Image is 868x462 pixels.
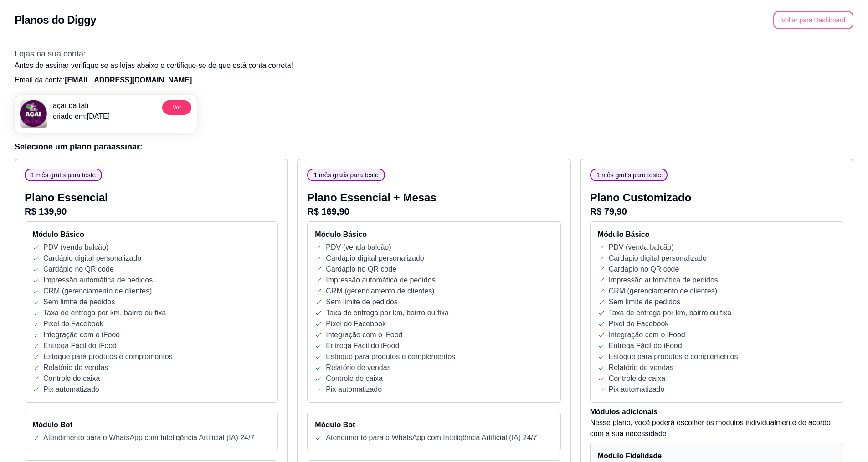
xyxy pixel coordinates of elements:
[43,373,100,384] p: Controle de caixa
[53,100,110,111] p: açaí da tati
[43,340,117,351] p: Entrega Fácil do iFood
[609,297,680,308] p: Sem limite de pedidos
[43,432,254,443] p: Atendimento para o WhatsApp com Inteligência Artificial (IA) 24/7
[32,420,270,431] h4: Módulo Bot
[15,95,197,133] a: menu logoaçaí da taticriado em:[DATE]Ver
[43,329,120,340] p: Integração com o iFood
[162,100,191,115] button: Ver
[25,205,278,218] p: R$ 139,90
[326,286,434,297] p: CRM (gerenciamento de clientes)
[609,340,682,351] p: Entrega Fácil do iFood
[65,76,192,84] span: [EMAIL_ADDRESS][DOMAIN_NAME]
[609,286,717,297] p: CRM (gerenciamento de clientes)
[326,275,435,286] p: Impressão automática de pedidos
[43,384,99,395] p: Pix automatizado
[15,47,853,60] h3: Lojas na sua conta:
[326,264,396,275] p: Cardápio no QR code
[43,275,153,286] p: Impressão automática de pedidos
[43,351,173,362] p: Estoque para produtos e complementos
[43,297,115,308] p: Sem limite de pedidos
[43,308,166,318] p: Taxa de entrega por km, bairro ou fixa
[773,11,853,29] button: Voltar para Dashboard
[25,190,278,205] p: Plano Essencial
[326,297,397,308] p: Sem limite de pedidos
[43,253,141,264] p: Cardápio digital personalizado
[27,170,99,180] span: 1 mês gratis para teste
[307,190,560,205] p: Plano Essencial + Mesas
[609,373,666,384] p: Controle de caixa
[315,229,553,240] h4: Módulo Básico
[326,432,537,443] p: Atendimento para o WhatsApp com Inteligência Artificial (IA) 24/7
[307,205,560,218] p: R$ 169,90
[326,329,402,340] p: Integração com o iFood
[326,340,399,351] p: Entrega Fácil do iFood
[326,351,455,362] p: Estoque para produtos e complementos
[43,318,103,329] p: Pixel do Facebook
[15,75,853,86] p: Email da conta:
[598,229,836,240] h4: Módulo Básico
[598,451,836,462] h4: Módulo Fidelidade
[15,140,853,153] h3: Selecione um plano para assinar :
[609,318,669,329] p: Pixel do Facebook
[590,205,843,218] p: R$ 79,90
[609,275,718,286] p: Impressão automática de pedidos
[326,362,390,373] p: Relatório de vendas
[20,100,47,128] img: menu logo
[315,420,553,431] h4: Módulo Bot
[609,242,674,253] p: PDV (venda balcão)
[773,16,853,24] a: Voltar para Dashboard
[609,384,665,395] p: Pix automatizado
[43,242,108,253] p: PDV (venda balcão)
[15,13,96,27] h2: Planos do Diggy
[609,329,685,340] p: Integração com o iFood
[326,384,382,395] p: Pix automatizado
[609,351,738,362] p: Estoque para produtos e complementos
[590,190,843,205] p: Plano Customizado
[326,373,383,384] p: Controle de caixa
[43,286,152,297] p: CRM (gerenciamento de clientes)
[53,111,110,122] p: criado em: [DATE]
[326,242,391,253] p: PDV (venda balcão)
[326,253,424,264] p: Cardápio digital personalizado
[15,60,853,71] p: Antes de assinar verifique se as lojas abaixo e certifique-se de que está conta correta!
[43,264,114,275] p: Cardápio no QR code
[609,253,707,264] p: Cardápio digital personalizado
[609,264,679,275] p: Cardápio no QR code
[590,417,843,439] p: Nesse plano, você poderá escolher os módulos individualmente de acordo com a sua necessidade
[326,318,386,329] p: Pixel do Facebook
[593,170,665,180] span: 1 mês gratis para teste
[609,362,673,373] p: Relatório de vendas
[590,406,843,417] h4: Módulos adicionais
[310,170,382,180] span: 1 mês gratis para teste
[43,362,108,373] p: Relatório de vendas
[609,308,731,318] p: Taxa de entrega por km, bairro ou fixa
[326,308,448,318] p: Taxa de entrega por km, bairro ou fixa
[32,229,270,240] h4: Módulo Básico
